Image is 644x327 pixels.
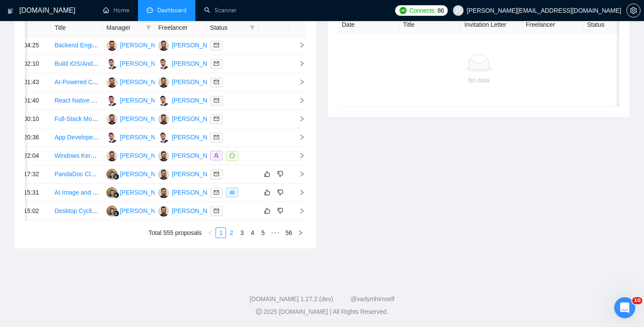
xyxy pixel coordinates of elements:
img: FM [106,132,117,143]
span: right [292,79,305,85]
span: message [230,153,235,158]
button: left [205,227,216,238]
span: ••• [268,227,282,238]
div: [PERSON_NAME] [172,40,222,50]
button: dislike [275,169,286,179]
div: No data [345,75,612,85]
span: mail [214,171,219,177]
td: Desktop Cycling Workout Generator Development [51,202,103,220]
a: 5 [258,228,268,238]
span: right [292,60,305,67]
iframe: Intercom live chat [614,297,635,318]
th: Date [338,16,400,33]
img: upwork-logo.png [400,7,407,14]
img: AA [158,169,169,180]
span: user-add [214,153,219,158]
img: AA [106,114,117,124]
div: 2025 [DOMAIN_NAME] | All Rights Reserved. [7,307,637,316]
a: AA[PERSON_NAME] [106,41,170,48]
a: FM[PERSON_NAME] [158,60,222,67]
span: 86 [438,6,444,15]
a: 1 [216,228,226,238]
span: setting [627,7,640,14]
a: homeHome [103,7,129,14]
span: mail [214,190,219,195]
img: AA [158,77,169,88]
button: setting [626,4,640,18]
th: Freelancer [522,16,584,33]
span: right [298,230,303,235]
a: AI-Powered Code Visionary (Full Stack Python Developer) [54,78,213,85]
div: [PERSON_NAME] [172,114,222,124]
div: [PERSON_NAME] [120,77,170,87]
a: ES[PERSON_NAME] [106,170,170,177]
a: Backend Engineer – LLM Infrastructure & Chat Interfaces; [54,42,212,49]
div: [PERSON_NAME] [120,132,170,142]
a: FM[PERSON_NAME] [106,60,170,67]
div: [PERSON_NAME] [120,188,170,197]
a: AA[PERSON_NAME] [106,152,170,159]
li: 1 [216,227,226,238]
span: Status [210,23,246,32]
span: right [292,116,305,122]
img: AA [158,206,169,217]
a: FM[PERSON_NAME] [106,96,170,103]
td: Full-Stack Mobile Developer (React Native + Node.js) for AI-Driven Gig Marketplace App [51,110,103,128]
td: PandaDoc Clone [51,165,103,184]
td: AI-Powered Code Visionary (Full Stack Python Developer) [51,73,103,92]
td: Backend Engineer – LLM Infrastructure & Chat Interfaces; [51,36,103,55]
span: copyright [256,309,262,315]
span: like [264,207,270,214]
span: like [264,171,270,178]
th: Invitation Letter [461,16,522,33]
div: [PERSON_NAME] [120,169,170,179]
li: Previous Page [205,227,216,238]
img: AA [158,187,169,198]
a: ES[PERSON_NAME] [106,207,170,214]
img: AA [106,150,117,161]
a: App Developer for Roofing Company Client Portal [54,134,190,141]
a: Build iOS/Android App for Adult Flag Football League (PFFL) [54,60,219,67]
a: searchScanner [204,7,237,14]
div: [PERSON_NAME] [120,96,170,105]
a: 3 [237,228,247,238]
div: [PERSON_NAME] [120,59,170,68]
span: left [208,230,213,235]
span: dislike [277,171,283,178]
a: AA[PERSON_NAME] [158,170,222,177]
button: right [295,227,306,238]
div: [PERSON_NAME] [172,59,222,68]
li: 4 [247,227,258,238]
div: [PERSON_NAME] [172,132,222,142]
span: mail [214,79,219,85]
li: Total 555 proposals [149,227,202,238]
span: right [292,134,305,140]
a: AA[PERSON_NAME] [158,78,222,85]
div: [PERSON_NAME] [172,151,222,160]
span: filter [250,25,255,30]
a: FM[PERSON_NAME] [158,96,222,103]
li: 3 [237,227,247,238]
span: right [292,153,305,159]
a: PandaDoc Clone [54,171,101,178]
span: Connects: [409,6,435,15]
span: mail [214,116,219,121]
th: Manager [103,19,155,36]
td: App Developer for Roofing Company Client Portal [51,128,103,147]
span: dislike [277,207,283,214]
td: AI Image and Video Generation Developer [51,184,103,202]
img: FM [158,58,169,69]
img: ES [106,169,117,180]
span: right [292,189,305,195]
a: AA[PERSON_NAME] [158,152,222,159]
span: right [292,171,305,177]
div: [PERSON_NAME] [172,77,222,87]
a: AA[PERSON_NAME] [158,115,222,122]
a: AA[PERSON_NAME] [106,115,170,122]
img: AA [106,40,117,51]
a: AA[PERSON_NAME] [158,41,222,48]
img: FM [158,132,169,143]
button: like [262,206,272,216]
a: [DOMAIN_NAME] 1.27.2 (dev) [250,295,333,302]
th: Freelancer [155,19,206,36]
